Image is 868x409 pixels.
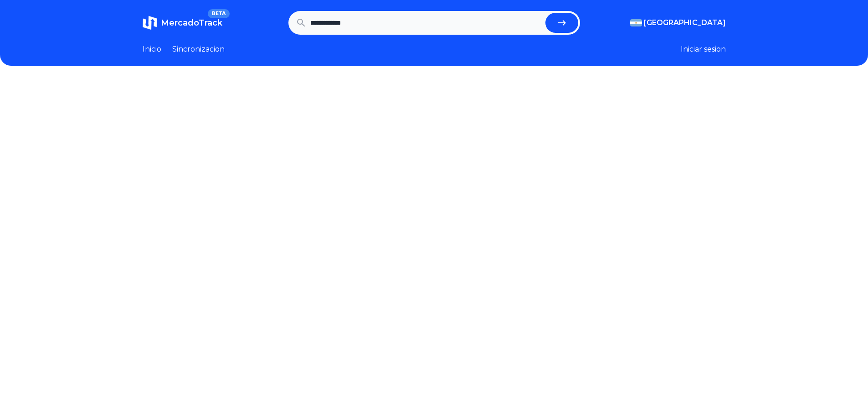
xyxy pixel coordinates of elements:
span: [GEOGRAPHIC_DATA] [644,17,726,28]
img: Argentina [630,19,642,26]
span: MercadoTrack [161,18,222,28]
a: Inicio [143,44,161,55]
img: MercadoTrack [143,16,157,30]
a: Sincronizacion [172,44,225,55]
button: Iniciar sesion [681,44,726,55]
button: [GEOGRAPHIC_DATA] [630,17,726,28]
span: BETA [208,9,229,18]
a: MercadoTrackBETA [143,16,222,30]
